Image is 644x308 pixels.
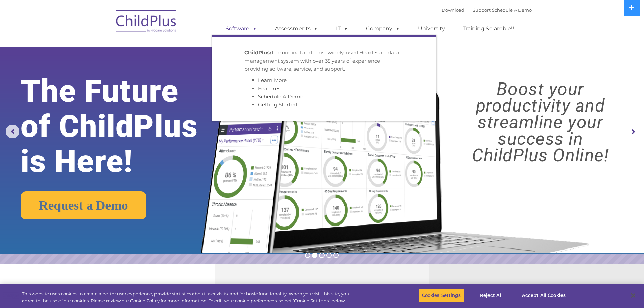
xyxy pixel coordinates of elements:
a: Training Scramble!! [456,22,521,35]
a: Request a Demo [21,191,146,219]
a: Download [442,7,464,13]
span: Phone number [94,72,123,77]
button: Accept All Cookies [518,288,569,303]
p: The original and most widely-used Head Start data management system with over 35 years of experie... [244,49,403,73]
rs-layer: Boost your productivity and streamline your success in ChildPlus Online! [445,81,636,164]
a: Software [219,22,264,35]
span: Last name [94,45,115,50]
a: Schedule A Demo [258,93,303,100]
a: IT [329,22,355,35]
div: This website uses cookies to create a better user experience, provide statistics about user visit... [22,291,354,304]
strong: ChildPlus: [244,49,271,56]
a: Schedule A Demo [492,7,532,13]
a: Features [258,85,280,92]
a: University [411,22,452,35]
img: ChildPlus by Procare Solutions [113,5,180,39]
button: Reject All [470,288,512,303]
a: Learn More [258,77,287,84]
a: Support [473,7,491,13]
rs-layer: The Future of ChildPlus is Here! [21,74,226,179]
a: Getting Started [258,101,297,108]
a: Company [359,22,407,35]
a: Assessments [268,22,325,35]
button: Close [626,288,641,303]
button: Cookies Settings [418,288,464,303]
font: | [442,7,532,13]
